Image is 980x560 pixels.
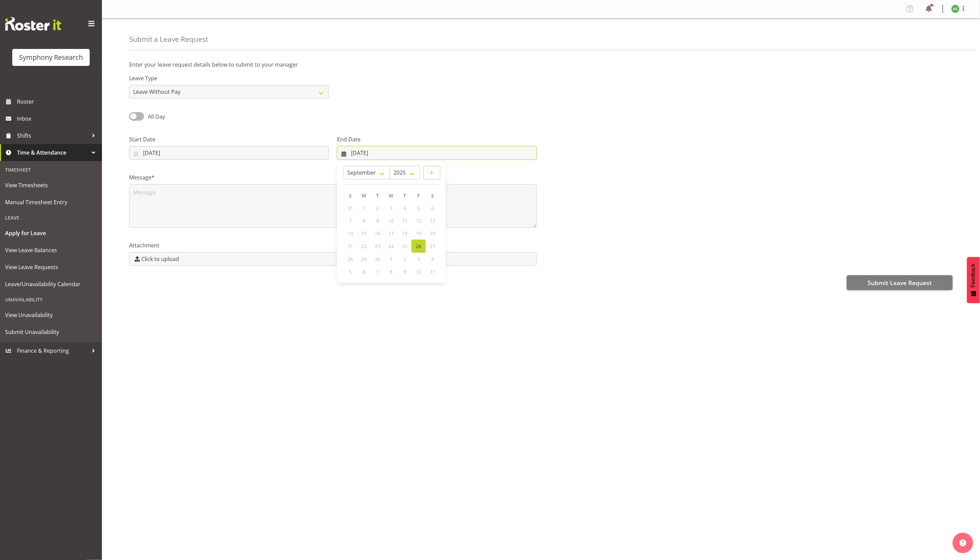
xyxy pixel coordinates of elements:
[17,130,88,141] span: Shifts
[388,217,394,224] span: 10
[5,245,97,255] span: View Leave Balances
[5,180,97,190] span: View Timesheets
[363,268,365,275] span: 6
[376,268,379,275] span: 7
[17,97,99,107] span: Roster
[362,192,366,199] span: M
[5,17,61,31] img: Rosterit website logo
[2,225,100,242] a: Apply for Leave
[2,293,100,307] div: Unavailability
[2,177,100,194] a: View Timesheets
[5,197,97,207] span: Manual Timesheet Entry
[416,217,421,224] span: 12
[416,243,421,249] span: 26
[5,327,97,337] span: Submit Unavailability
[5,228,97,238] span: Apply for Leave
[403,205,406,211] span: 4
[388,230,394,237] span: 17
[363,217,365,224] span: 8
[17,113,99,124] span: Inbox
[348,230,353,237] span: 14
[375,243,380,249] span: 23
[390,268,392,275] span: 8
[17,147,88,158] span: Time & Attendance
[129,146,329,160] input: Click to select...
[129,74,329,82] label: Leave Type
[416,268,421,275] span: 10
[2,276,100,293] a: Leave/Unavailability Calendar
[2,323,100,340] a: Submit Unavailability
[349,217,352,224] span: 7
[129,173,537,181] label: Message*
[402,217,407,224] span: 11
[348,256,353,262] span: 28
[417,205,420,211] span: 5
[960,540,966,546] img: help-xxl-2.png
[141,255,179,263] span: Click to upload
[375,256,380,262] span: 30
[430,217,435,224] span: 13
[376,217,379,224] span: 9
[403,268,406,275] span: 9
[417,256,420,262] span: 3
[349,192,352,199] span: S
[19,52,83,63] div: Symphony Research
[388,243,394,249] span: 24
[2,194,100,211] a: Manual Timesheet Entry
[389,192,393,199] span: W
[5,310,97,320] span: View Unavailability
[17,346,88,356] span: Finance & Reporting
[5,279,97,289] span: Leave/Unavailability Calendar
[416,230,421,237] span: 19
[951,5,960,13] img: ange-steiger11422.jpg
[402,243,407,249] span: 25
[2,163,100,177] div: Timesheet
[349,268,352,275] span: 5
[430,268,435,275] span: 11
[361,243,367,249] span: 22
[402,230,407,237] span: 18
[430,243,435,249] span: 27
[431,205,434,211] span: 6
[431,192,434,199] span: S
[361,256,367,262] span: 29
[363,205,365,211] span: 1
[129,60,953,69] p: Enter your leave request details below to submit to your manager
[337,135,537,143] label: End Date
[431,256,434,262] span: 4
[129,135,329,143] label: Start Date
[348,243,353,249] span: 21
[2,242,100,259] a: View Leave Balances
[5,262,97,272] span: View Leave Requests
[2,307,100,323] a: View Unavailability
[390,256,392,262] span: 1
[361,230,367,237] span: 15
[129,241,537,249] label: Attachment
[418,192,420,199] span: F
[148,113,165,120] span: All Day
[390,205,392,211] span: 3
[2,259,100,276] a: View Leave Requests
[337,146,537,160] input: Click to select...
[376,205,379,211] span: 2
[375,230,380,237] span: 16
[967,257,980,303] button: Feedback - Show survey
[970,264,977,287] span: Feedback
[2,211,100,225] div: Leave
[348,205,353,211] span: 31
[430,230,435,237] span: 20
[403,256,406,262] span: 2
[403,192,406,199] span: T
[129,35,208,43] h4: Submit a Leave Request
[868,278,932,287] span: Submit Leave Request
[847,275,953,290] button: Submit Leave Request
[376,192,379,199] span: T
